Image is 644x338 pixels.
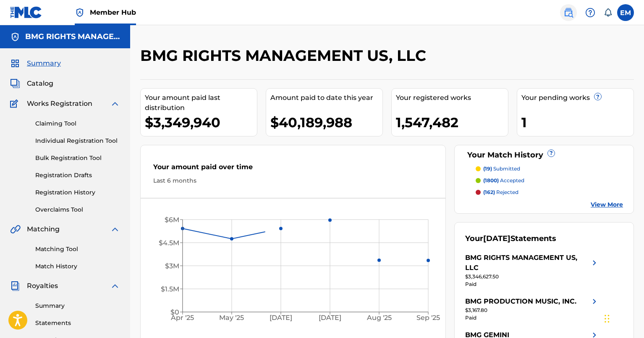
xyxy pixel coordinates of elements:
img: MLC Logo [10,6,42,18]
a: Bulk Registration Tool [35,154,120,162]
p: rejected [483,189,518,196]
img: help [585,8,595,18]
p: accepted [483,177,524,184]
p: submitted [483,165,520,173]
div: Your amount paid over time [153,162,433,176]
span: Member Hub [90,8,136,17]
tspan: $4.5M [159,239,179,247]
div: Your Statements [465,233,556,244]
div: 1,547,482 [396,113,508,132]
a: (162) rejected [476,189,623,196]
span: (162) [483,189,495,195]
a: Public Search [560,4,577,21]
div: BMG RIGHTS MANAGEMENT US, LLC [465,253,589,273]
a: SummarySummary [10,58,61,68]
tspan: $1.5M [161,285,179,293]
div: Your pending works [521,93,634,103]
h2: BMG RIGHTS MANAGEMENT US, LLC [140,46,430,65]
div: $40,189,988 [270,113,382,132]
img: right chevron icon [589,253,599,273]
span: Matching [27,224,60,234]
div: Amount paid to date this year [270,93,382,103]
a: View More [591,200,623,209]
img: Matching [10,224,21,234]
div: Your registered works [396,93,508,103]
span: Summary [27,58,61,68]
a: Statements [35,319,120,328]
div: Drag [605,306,610,331]
a: Claiming Tool [35,119,120,128]
a: (1800) accepted [476,177,623,184]
a: Registration Drafts [35,171,120,180]
tspan: Apr '25 [171,314,194,322]
div: BMG PRODUCTION MUSIC, INC. [465,296,576,307]
tspan: $0 [170,308,179,316]
span: Royalties [27,281,58,291]
a: BMG PRODUCTION MUSIC, INC.right chevron icon$3,167.80Paid [465,296,599,322]
div: Paid [465,280,599,288]
img: Accounts [10,32,20,42]
div: Help [582,4,599,21]
span: Catalog [27,79,53,89]
img: Royalties [10,281,20,291]
a: Overclaims Tool [35,205,120,214]
a: Individual Registration Tool [35,136,120,145]
img: expand [110,281,120,291]
div: $3,346,627.50 [465,273,599,280]
span: Works Registration [27,99,92,109]
a: Matching Tool [35,245,120,254]
tspan: May '25 [220,314,244,322]
span: (19) [483,165,492,172]
tspan: Sep '25 [417,314,440,322]
img: Works Registration [10,99,21,109]
a: BMG RIGHTS MANAGEMENT US, LLCright chevron icon$3,346,627.50Paid [465,253,599,288]
img: Summary [10,58,20,68]
tspan: $6M [165,216,179,224]
img: Catalog [10,79,20,89]
div: Paid [465,314,599,322]
a: CatalogCatalog [10,79,53,89]
img: right chevron icon [589,296,599,307]
img: search [563,8,573,18]
div: Your amount paid last distribution [145,93,257,113]
div: $3,167.80 [465,307,599,314]
div: Notifications [604,8,612,17]
img: Top Rightsholder [75,8,85,18]
a: Summary [35,301,120,310]
tspan: $3M [165,262,179,270]
div: $3,349,940 [145,113,257,132]
a: Match History [35,262,120,271]
a: Registration History [35,188,120,197]
tspan: Aug '25 [367,314,392,322]
h5: BMG RIGHTS MANAGEMENT US, LLC [25,32,120,42]
div: Your Match History [465,149,623,161]
div: Last 6 months [153,176,433,185]
div: User Menu [617,4,634,21]
img: expand [110,224,120,234]
span: (1800) [483,177,499,183]
a: (19) submitted [476,165,623,173]
div: 1 [521,113,634,132]
span: ? [594,93,601,100]
img: expand [110,99,120,109]
tspan: [DATE] [270,314,292,322]
span: ? [548,150,555,157]
span: [DATE] [483,234,510,243]
iframe: Chat Widget [602,298,644,338]
tspan: [DATE] [319,314,342,322]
